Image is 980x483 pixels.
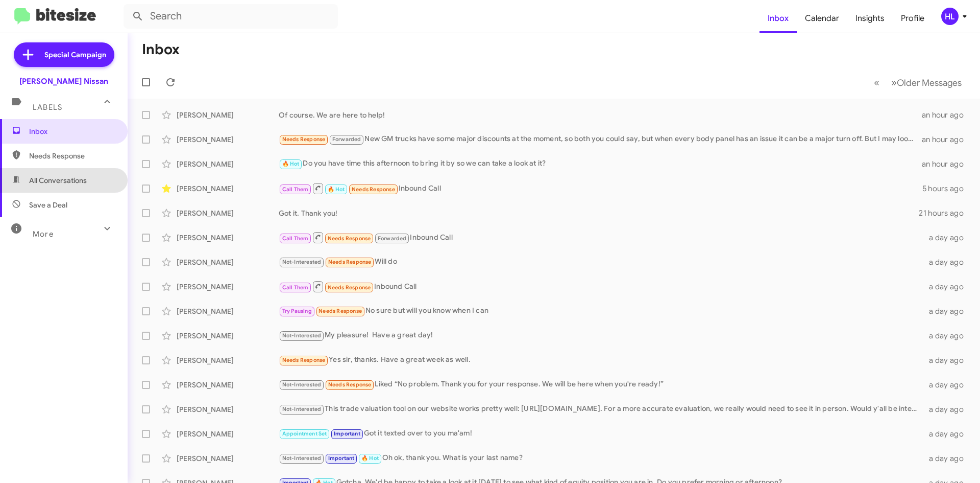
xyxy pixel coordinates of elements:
[177,380,279,390] div: [PERSON_NAME]
[923,282,972,292] div: a day ago
[318,308,362,314] span: Needs Response
[279,330,923,341] div: My pleasure! Have a great day!
[279,305,923,317] div: No sure but will you know when I can
[328,284,371,291] span: Needs Response
[759,4,797,33] a: Inbox
[29,200,67,210] span: Save a Deal
[933,8,969,25] button: HL
[282,235,309,242] span: Call Them
[923,355,972,365] div: a day ago
[897,77,962,88] span: Older Messages
[893,4,933,33] a: Profile
[14,42,114,67] a: Special Campaign
[352,186,395,193] span: Needs Response
[847,4,893,33] a: Insights
[177,404,279,415] div: [PERSON_NAME]
[177,453,279,464] div: [PERSON_NAME]
[941,8,959,25] div: HL
[279,182,922,195] div: Inbound Call
[919,208,972,218] div: 21 hours ago
[328,235,371,242] span: Needs Response
[282,455,322,462] span: Not-Interested
[279,133,922,145] div: New GM trucks have some major discounts at the moment, so both you could say, but when every body...
[177,306,279,316] div: [PERSON_NAME]
[328,259,372,265] span: Needs Response
[922,183,972,194] div: 5 hours ago
[922,159,972,169] div: an hour ago
[279,354,923,366] div: Yes sir, thanks. Have a great week as well.
[923,453,972,464] div: a day ago
[282,381,322,388] span: Not-Interested
[142,41,180,58] h1: Inbox
[328,381,372,388] span: Needs Response
[177,257,279,267] div: [PERSON_NAME]
[177,134,279,145] div: [PERSON_NAME]
[282,160,300,167] span: 🔥 Hot
[328,186,345,193] span: 🔥 Hot
[279,280,923,293] div: Inbound Call
[868,72,886,93] button: Previous
[328,455,355,462] span: Important
[282,136,326,143] span: Needs Response
[33,229,54,239] span: More
[279,208,919,218] div: Got it. Thank you!
[124,4,338,29] input: Search
[282,357,326,363] span: Needs Response
[177,159,279,169] div: [PERSON_NAME]
[177,183,279,194] div: [PERSON_NAME]
[279,231,923,244] div: Inbound Call
[375,234,409,243] span: Forwarded
[279,428,923,440] div: Got it texted over to you ma'am!
[282,308,312,314] span: Try Pausing
[923,331,972,341] div: a day ago
[29,126,116,136] span: Inbox
[923,380,972,390] div: a day ago
[279,256,923,268] div: Will do
[279,158,922,170] div: Do you have time this afternoon to bring it by so we can take a look at it?
[29,175,87,186] span: All Conversations
[923,429,972,439] div: a day ago
[282,406,322,412] span: Not-Interested
[282,430,327,437] span: Appointment Set
[923,257,972,267] div: a day ago
[330,135,363,145] span: Forwarded
[891,76,897,89] span: »
[177,233,279,243] div: [PERSON_NAME]
[29,151,116,161] span: Needs Response
[44,50,106,60] span: Special Campaign
[885,72,968,93] button: Next
[922,110,972,120] div: an hour ago
[177,282,279,292] div: [PERSON_NAME]
[923,306,972,316] div: a day ago
[279,379,923,390] div: Liked “No problem. Thank you for your response. We will be here when you're ready!”
[177,429,279,439] div: [PERSON_NAME]
[177,110,279,120] div: [PERSON_NAME]
[177,208,279,218] div: [PERSON_NAME]
[177,331,279,341] div: [PERSON_NAME]
[279,403,923,415] div: This trade valuation tool on our website works pretty well: [URL][DOMAIN_NAME]. For a more accura...
[361,455,379,462] span: 🔥 Hot
[282,186,309,193] span: Call Them
[334,430,360,437] span: Important
[282,259,322,265] span: Not-Interested
[923,404,972,415] div: a day ago
[282,332,322,339] span: Not-Interested
[923,233,972,243] div: a day ago
[797,4,847,33] a: Calendar
[19,76,108,86] div: [PERSON_NAME] Nissan
[868,72,968,93] nav: Page navigation example
[874,76,879,89] span: «
[177,355,279,365] div: [PERSON_NAME]
[282,284,309,291] span: Call Them
[33,103,62,112] span: Labels
[922,134,972,145] div: an hour ago
[279,110,922,120] div: Of course. We are here to help!
[279,452,923,464] div: Oh ok, thank you. What is your last name?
